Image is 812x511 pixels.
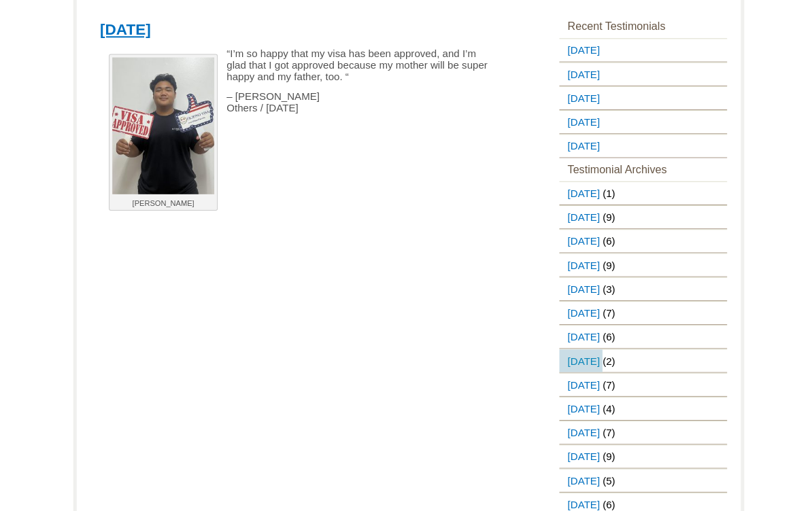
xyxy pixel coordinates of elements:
a: [DATE] [556,395,598,417]
li: (6) [556,323,722,347]
a: [DATE] [556,300,598,322]
li: (7) [556,418,722,442]
li: (4) [556,394,722,418]
li: (6) [556,228,722,251]
a: [DATE] [556,134,598,156]
a: [DATE] [556,323,598,346]
h3: Testimonial Archives [556,157,722,180]
li: (3) [556,275,722,299]
a: [DATE] [556,252,598,275]
a: [DATE] [556,442,598,465]
a: [DATE] [556,466,598,489]
li: (9) [556,251,722,275]
li: (5) [556,465,722,489]
li: (2) [556,347,722,370]
a: [DATE] [556,205,598,227]
a: [DATE] [556,86,598,109]
li: (7) [556,370,722,394]
a: [DATE] [556,276,598,298]
img: Mark Anthony [112,57,213,193]
h3: Recent Testimonials [556,15,722,38]
a: [DATE] [556,347,598,370]
a: [DATE] [556,228,598,251]
span: – [PERSON_NAME] Others / [DATE] [225,90,318,113]
p: [PERSON_NAME] [112,198,213,206]
p: “I’m so happy that my visa has been approved, and I’m glad that I got approved because my mother ... [99,47,490,82]
a: [DATE] [556,39,598,61]
a: [DATE] [99,21,150,38]
a: [DATE] [556,110,598,133]
li: (9) [556,442,722,465]
a: [DATE] [556,181,598,203]
a: [DATE] [556,371,598,393]
a: [DATE] [556,63,598,85]
a: [DATE] [556,419,598,441]
li: (7) [556,299,722,323]
li: (9) [556,204,722,228]
li: (1) [556,180,722,204]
